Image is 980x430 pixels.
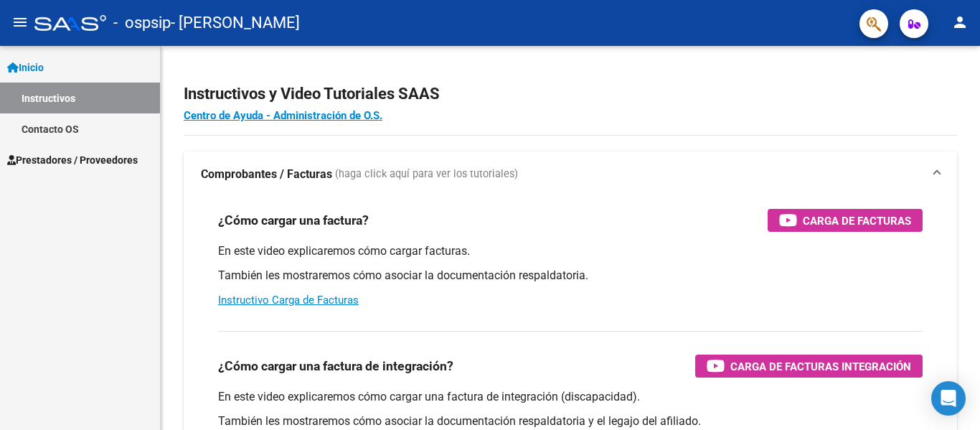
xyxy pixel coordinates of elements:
[184,109,382,122] a: Centro de Ayuda - Administración de O.S.
[201,167,332,182] strong: Comprobantes / Facturas
[11,14,29,31] mat-icon: menu
[184,151,957,197] mat-expansion-panel-header: Comprobantes / Facturas (haga click aquí para ver los tutoriales)
[768,209,923,232] button: Carga de Facturas
[218,413,923,429] p: También les mostraremos cómo asociar la documentación respaldatoria y el legajo del afiliado.
[218,210,369,230] h3: ¿Cómo cargar una factura?
[218,294,359,307] a: Instructivo Carga de Facturas
[218,268,923,284] p: También les mostraremos cómo asociar la documentación respaldatoria.
[218,389,923,405] p: En este video explicaremos cómo cargar una factura de integración (discapacidad).
[218,243,923,259] p: En este video explicaremos cómo cargar facturas.
[803,212,911,230] span: Carga de Facturas
[184,80,957,108] h2: Instructivos y Video Tutoriales SAAS
[7,60,44,75] span: Inicio
[7,152,138,168] span: Prestadores / Proveedores
[695,355,923,378] button: Carga de Facturas Integración
[951,14,969,31] mat-icon: person
[171,7,300,39] span: - [PERSON_NAME]
[931,381,966,416] div: Open Intercom Messenger
[218,356,453,376] h3: ¿Cómo cargar una factura de integración?
[730,357,911,375] span: Carga de Facturas Integración
[113,7,171,39] span: - ospsip
[335,167,518,182] span: (haga click aquí para ver los tutoriales)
